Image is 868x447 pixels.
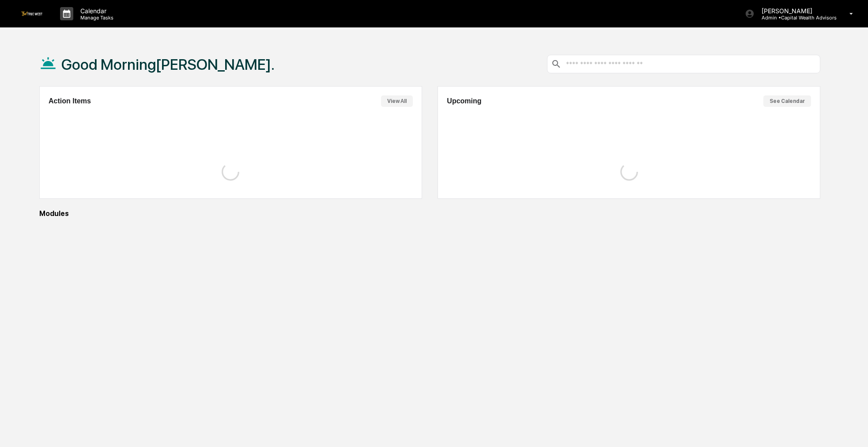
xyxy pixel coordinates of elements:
p: [PERSON_NAME] [755,7,837,15]
div: Modules [39,209,820,218]
button: See Calendar [763,95,811,107]
img: logo [21,11,42,15]
button: View All [381,95,413,107]
p: Calendar [73,7,118,15]
h2: Action Items [49,97,91,105]
h1: Good Morning[PERSON_NAME]. [61,56,275,73]
p: Manage Tasks [73,15,118,21]
p: Admin • Capital Wealth Advisors [755,15,837,21]
h2: Upcoming [447,97,481,105]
